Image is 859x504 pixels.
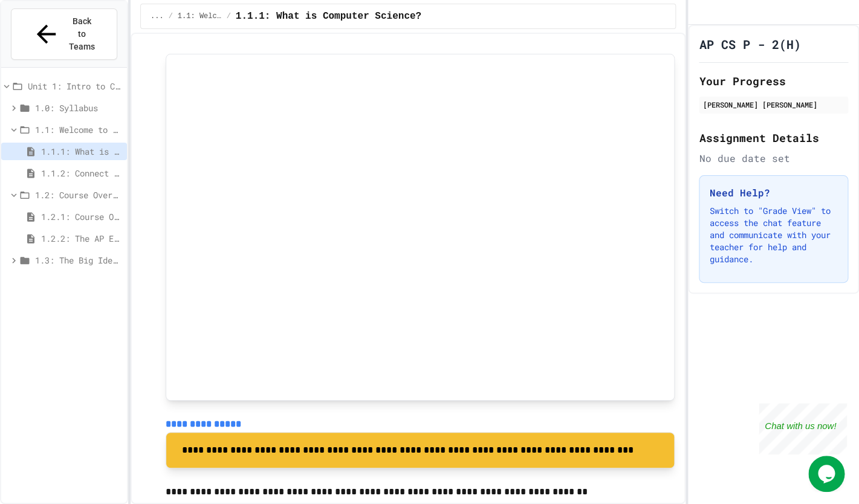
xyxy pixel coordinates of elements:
iframe: chat widget [808,456,847,492]
h2: Your Progress [699,73,848,89]
span: 1.1: Welcome to Computer Science [35,123,122,136]
span: 1.2.1: Course Overview [41,210,122,223]
span: 1.1.1: What is Computer Science? [41,145,122,158]
span: Unit 1: Intro to Computer Science [28,80,122,92]
span: 1.1.1: What is Computer Science? [236,9,421,24]
div: No due date set [699,151,848,166]
iframe: chat widget [759,403,847,454]
span: 1.2: Course Overview and the AP Exam [35,189,122,201]
span: Back to Teams [68,15,96,53]
span: 1.3: The Big Ideas [35,254,122,267]
span: / [227,11,231,21]
span: 1.0: Syllabus [35,102,122,114]
p: Switch to "Grade View" to access the chat feature and communicate with your teacher for help and ... [709,205,838,265]
h1: AP CS P - 2(H) [699,36,800,53]
span: 1.2.2: The AP Exam [41,232,122,245]
h2: Assignment Details [699,129,848,146]
button: Back to Teams [11,8,117,60]
span: 1.1: Welcome to Computer Science [178,11,222,21]
span: / [169,11,173,21]
span: ... [151,11,164,21]
div: [PERSON_NAME] [PERSON_NAME] [702,99,844,110]
span: 1.1.2: Connect with Your World [41,167,122,179]
h3: Need Help? [709,186,838,200]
